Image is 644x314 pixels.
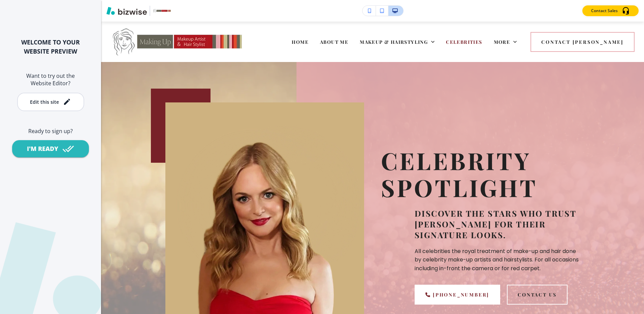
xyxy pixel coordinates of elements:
[446,39,482,45] span: CELEBRITIES
[591,8,618,14] p: Contact Sales
[494,38,517,45] div: More
[360,38,434,45] div: MAKEUP & HAIRSTYLING
[507,285,568,305] button: Contact Us
[415,285,500,305] a: [PHONE_NUMBER]
[27,145,58,153] div: I'M READY
[494,39,510,45] span: More
[111,27,245,56] img: Doris Lew
[360,39,428,45] span: MAKEUP & HAIRSTYLING
[292,39,309,45] span: HOME
[153,9,171,12] img: Your Logo
[530,32,635,52] button: Contact [PERSON_NAME]
[320,39,348,45] span: ABOUT ME
[11,38,90,56] h2: WELCOME TO YOUR WEBSITE PREVIEW
[11,127,90,135] h6: Ready to sign up?
[415,247,580,273] p: All celebrities the royal treatment of make-up and hair done by celebrity make-up artists and hai...
[381,147,580,201] p: Celebrity Spotlight
[582,5,639,16] button: Contact Sales
[30,99,59,104] div: Edit this site
[17,93,84,111] button: Edit this site
[12,140,89,157] button: I'M READY
[415,208,580,240] h5: Discover the stars who trust [PERSON_NAME] for their signature looks.
[11,72,90,87] h6: Want to try out the Website Editor?
[106,7,147,15] img: Bizwise Logo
